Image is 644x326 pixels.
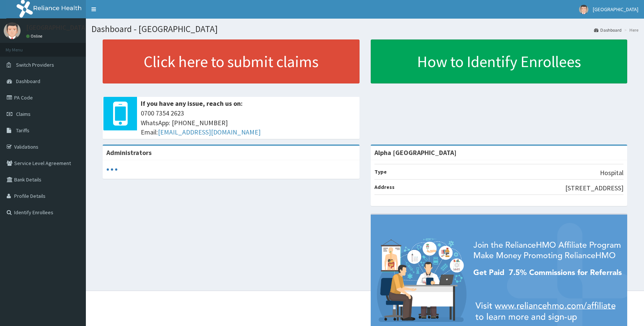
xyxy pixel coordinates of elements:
[106,164,118,175] svg: audio-loading
[103,39,360,83] a: Click here to submit claims
[16,127,29,134] span: Tariffs
[91,24,638,34] h1: Dashboard - [GEOGRAPHIC_DATA]
[26,24,88,31] p: [GEOGRAPHIC_DATA]
[158,128,261,136] a: [EMAIL_ADDRESS][DOMAIN_NAME]
[141,99,243,108] b: If you have any issue, reach us on:
[579,5,588,14] img: User Image
[106,148,152,157] b: Administrators
[16,78,40,85] span: Dashboard
[16,111,31,117] span: Claims
[371,39,628,83] a: How to Identify Enrollees
[374,168,387,175] b: Type
[16,61,54,68] span: Switch Providers
[565,183,623,193] p: [STREET_ADDRESS]
[593,6,638,13] span: [GEOGRAPHIC_DATA]
[622,27,638,33] li: Here
[4,22,21,39] img: User Image
[594,27,622,33] a: Dashboard
[141,108,356,137] span: 0700 7354 2623 WhatsApp: [PHONE_NUMBER] Email:
[374,184,395,190] b: Address
[26,34,44,39] a: Online
[374,148,457,157] strong: Alpha [GEOGRAPHIC_DATA]
[600,168,623,178] p: Hospital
